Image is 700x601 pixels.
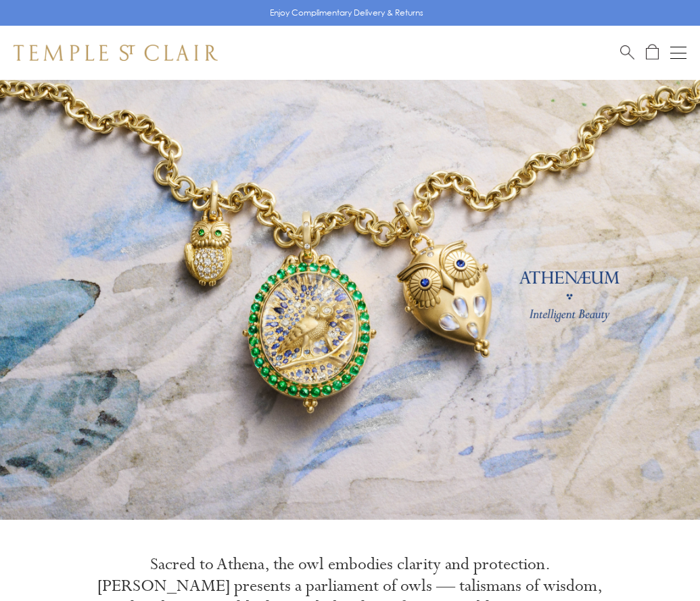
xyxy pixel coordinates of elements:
a: Search [620,44,634,61]
img: Temple St. Clair [14,45,218,61]
p: Enjoy Complimentary Delivery & Returns [270,6,423,20]
button: Open navigation [670,45,686,61]
a: Open Shopping Bag [646,44,659,61]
